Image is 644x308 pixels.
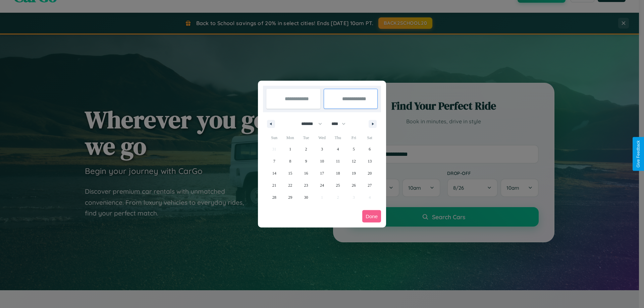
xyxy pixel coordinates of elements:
[314,143,330,155] button: 3
[636,140,641,168] div: Give Feedback
[336,179,340,191] span: 25
[304,167,308,179] span: 16
[272,191,276,203] span: 28
[330,167,346,179] button: 18
[304,191,308,203] span: 30
[288,179,292,191] span: 22
[353,143,355,155] span: 5
[298,191,314,203] button: 30
[305,155,307,167] span: 9
[314,132,330,143] span: Wed
[282,191,298,203] button: 29
[368,179,372,191] span: 27
[288,167,292,179] span: 15
[266,167,282,179] button: 14
[321,143,323,155] span: 3
[289,155,291,167] span: 8
[362,210,381,223] button: Done
[320,179,324,191] span: 24
[346,155,362,167] button: 12
[337,143,339,155] span: 4
[336,155,340,167] span: 11
[298,167,314,179] button: 16
[346,167,362,179] button: 19
[346,143,362,155] button: 5
[298,132,314,143] span: Tue
[298,143,314,155] button: 2
[368,167,372,179] span: 20
[330,143,346,155] button: 4
[282,179,298,191] button: 22
[352,179,356,191] span: 26
[272,179,276,191] span: 21
[362,132,378,143] span: Sat
[330,132,346,143] span: Thu
[330,179,346,191] button: 25
[346,179,362,191] button: 26
[289,143,291,155] span: 1
[320,155,324,167] span: 10
[368,155,372,167] span: 13
[320,167,324,179] span: 17
[266,132,282,143] span: Sun
[282,132,298,143] span: Mon
[336,167,340,179] span: 18
[362,155,378,167] button: 13
[362,179,378,191] button: 27
[282,167,298,179] button: 15
[305,143,307,155] span: 2
[304,179,308,191] span: 23
[330,155,346,167] button: 11
[266,179,282,191] button: 21
[314,155,330,167] button: 10
[282,143,298,155] button: 1
[288,191,292,203] span: 29
[266,191,282,203] button: 28
[346,132,362,143] span: Fri
[298,155,314,167] button: 9
[272,167,276,179] span: 14
[273,155,275,167] span: 7
[282,155,298,167] button: 8
[266,155,282,167] button: 7
[352,167,356,179] span: 19
[362,143,378,155] button: 6
[362,167,378,179] button: 20
[314,179,330,191] button: 24
[352,155,356,167] span: 12
[314,167,330,179] button: 17
[298,179,314,191] button: 23
[369,143,371,155] span: 6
